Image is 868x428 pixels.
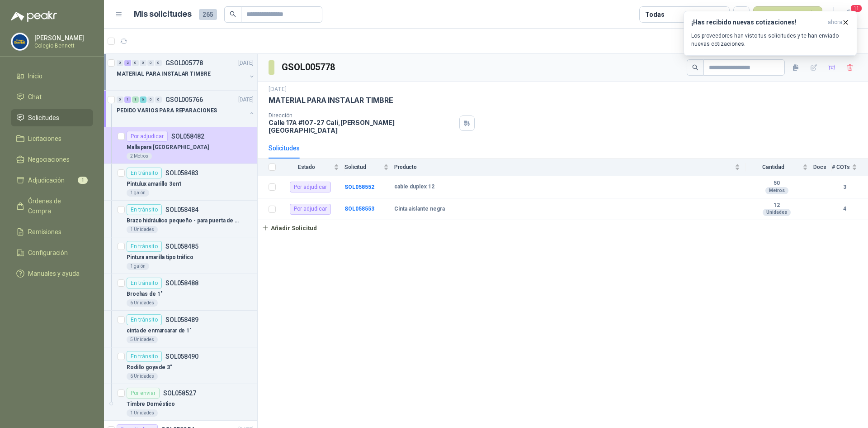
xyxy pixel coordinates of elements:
p: SOL058488 [165,280,198,286]
span: Órdenes de Compra [28,196,85,216]
span: Manuales y ayuda [28,269,80,279]
span: Solicitudes [28,113,59,123]
span: Cantidad [745,164,801,170]
div: Por adjudicar [127,131,168,142]
a: Por adjudicarSOL058482Malla para [GEOGRAPHIC_DATA]2 Metros [104,127,257,164]
p: PEDIDO VARIOS PARA REPARACIONES [117,106,217,115]
b: 4 [832,205,857,213]
th: Cantidad [745,159,813,176]
a: Inicio [11,67,93,85]
p: SOL058527 [163,390,196,396]
span: Configuración [28,248,68,258]
span: Solicitud [344,164,382,170]
div: 6 Unidades [127,299,158,307]
div: 0 [117,60,123,66]
button: Nueva solicitud [753,6,822,23]
p: Brazo hidráulico pequeño - para puerta de aproxi.80k [127,216,239,225]
a: Añadir Solicitud [258,220,868,236]
p: GSOL005778 [165,60,203,66]
p: SOL058490 [165,353,198,360]
div: 0 [155,96,162,103]
span: 1 [78,177,88,184]
th: Solicitud [344,159,394,176]
b: 50 [745,180,808,187]
div: Metros [765,187,788,194]
div: 2 [124,60,131,66]
th: Producto [394,159,745,176]
div: 1 [124,96,131,103]
div: Por adjudicar [290,182,331,192]
span: Producto [394,164,733,170]
p: [DATE] [238,96,254,104]
a: Negociaciones [11,151,93,168]
div: 0 [132,60,139,66]
a: En tránsitoSOL058490Rodillo goya de 3"6 Unidades [104,347,257,384]
button: ¡Has recibido nuevas cotizaciones!ahora Los proveedores han visto tus solicitudes y te han enviad... [684,11,857,56]
p: SOL058489 [165,317,198,323]
div: 2 Metros [127,153,152,160]
div: 1 galón [127,263,149,270]
a: 0 2 0 0 0 0 GSOL005778[DATE] MATERIAL PARA INSTALAR TIMBRE [117,58,255,87]
th: Docs [813,159,832,176]
div: 1 [132,96,139,103]
span: ahora [828,19,842,26]
span: Licitaciones [28,134,61,144]
button: 11 [841,6,857,23]
div: Por enviar [127,388,160,399]
a: Chat [11,88,93,106]
p: Timbre Doméstico [127,400,175,409]
div: 1 Unidades [127,409,158,417]
a: Configuración [11,244,93,261]
a: En tránsitoSOL058483Pintulux amarillo 3en11 galón [104,164,257,201]
div: Todas [645,10,664,19]
div: En tránsito [127,314,162,325]
a: Licitaciones [11,130,93,147]
th: Estado [281,159,344,176]
a: Solicitudes [11,109,93,126]
div: 1 galón [127,189,149,197]
p: SOL058485 [165,243,198,250]
div: Solicitudes [269,143,300,153]
a: Órdenes de Compra [11,192,93,220]
div: En tránsito [127,278,162,289]
a: En tránsitoSOL058489cinta de enmarcarar de 1"5 Unidades [104,311,257,347]
b: cable duplex 12 [394,183,434,191]
div: 5 Unidades [127,336,158,343]
p: Pintura amarilla tipo tráfico [127,253,193,262]
a: Manuales y ayuda [11,265,93,282]
span: Chat [28,92,42,102]
a: En tránsitoSOL058484Brazo hidráulico pequeño - para puerta de aproxi.80k1 Unidades [104,201,257,237]
p: Rodillo goya de 3" [127,363,172,372]
p: SOL058484 [165,207,198,213]
h1: Mis solicitudes [134,8,192,21]
p: Dirección [269,112,456,119]
p: [PERSON_NAME] [34,35,91,41]
span: # COTs [832,164,850,170]
p: cinta de enmarcarar de 1" [127,327,192,335]
p: Malla para [GEOGRAPHIC_DATA] [127,143,209,152]
b: SOL058552 [344,184,374,190]
div: 0 [147,60,154,66]
b: Cinta aislante negra [394,206,445,213]
div: Unidades [763,209,791,216]
div: En tránsito [127,168,162,178]
div: Por adjudicar [290,204,331,215]
h3: GSOL005778 [282,60,336,74]
button: Añadir Solicitud [258,220,321,236]
div: 6 Unidades [127,373,158,380]
p: Los proveedores han visto tus solicitudes y te han enviado nuevas cotizaciones. [691,32,849,48]
a: SOL058553 [344,206,374,212]
img: Logo peakr [11,11,57,22]
div: 0 [117,96,123,103]
div: 1 Unidades [127,226,158,233]
p: MATERIAL PARA INSTALAR TIMBRE [117,70,211,78]
img: Company Logo [11,33,28,50]
span: Remisiones [28,227,61,237]
b: 3 [832,183,857,192]
a: Por enviarSOL058527Timbre Doméstico1 Unidades [104,384,257,421]
div: 0 [155,60,162,66]
p: GSOL005766 [165,96,203,103]
th: # COTs [832,159,868,176]
p: Pintulux amarillo 3en1 [127,180,182,188]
